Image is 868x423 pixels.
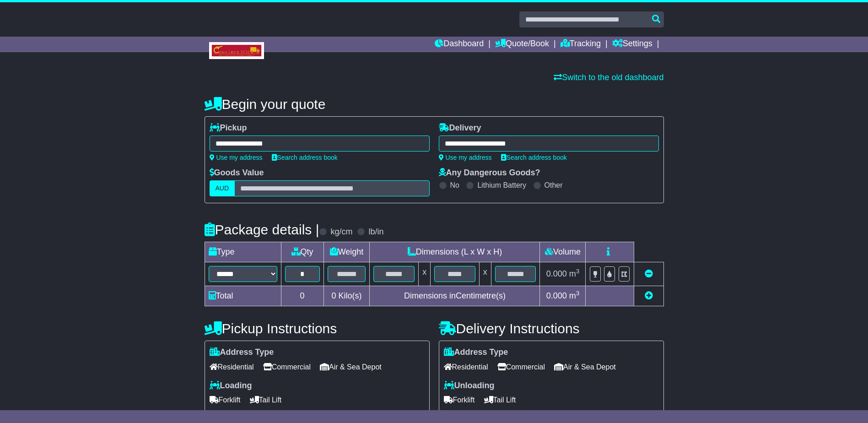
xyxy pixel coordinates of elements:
[419,262,431,286] td: x
[263,360,311,374] span: Commercial
[479,262,491,286] td: x
[612,37,652,52] a: Settings
[444,347,508,358] label: Address Type
[323,242,370,262] td: Weight
[210,360,254,374] span: Residential
[545,181,563,190] label: Other
[210,123,247,133] label: Pickup
[546,291,567,300] span: 0.000
[439,168,540,178] label: Any Dangerous Goods?
[205,321,430,336] h4: Pickup Instructions
[645,291,653,300] a: Add new item
[546,269,567,278] span: 0.000
[444,360,488,374] span: Residential
[495,37,549,52] a: Quote/Book
[439,123,481,133] label: Delivery
[645,269,653,278] a: Remove this item
[439,154,492,161] a: Use my address
[554,73,663,82] a: Switch to the old dashboard
[576,290,580,297] sup: 3
[370,286,540,306] td: Dimensions in Centimetre(s)
[368,227,383,237] label: lb/in
[561,37,601,52] a: Tracking
[272,154,338,161] a: Search address book
[205,222,319,237] h4: Package details |
[210,154,263,161] a: Use my address
[501,154,567,161] a: Search address book
[569,269,580,278] span: m
[281,242,323,262] td: Qty
[250,393,282,407] span: Tail Lift
[444,381,495,391] label: Unloading
[210,180,235,196] label: AUD
[497,360,545,374] span: Commercial
[210,168,264,178] label: Goods Value
[477,181,526,190] label: Lithium Battery
[281,286,323,306] td: 0
[205,286,281,306] td: Total
[330,227,352,237] label: kg/cm
[540,242,586,262] td: Volume
[554,360,616,374] span: Air & Sea Depot
[331,291,336,300] span: 0
[569,291,580,300] span: m
[210,381,252,391] label: Loading
[320,360,382,374] span: Air & Sea Depot
[205,97,664,112] h4: Begin your quote
[210,393,241,407] span: Forklift
[435,37,484,52] a: Dashboard
[439,321,664,336] h4: Delivery Instructions
[576,268,580,275] sup: 3
[210,347,274,358] label: Address Type
[205,242,281,262] td: Type
[323,286,370,306] td: Kilo(s)
[484,393,516,407] span: Tail Lift
[450,181,459,190] label: No
[370,242,540,262] td: Dimensions (L x W x H)
[444,393,475,407] span: Forklift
